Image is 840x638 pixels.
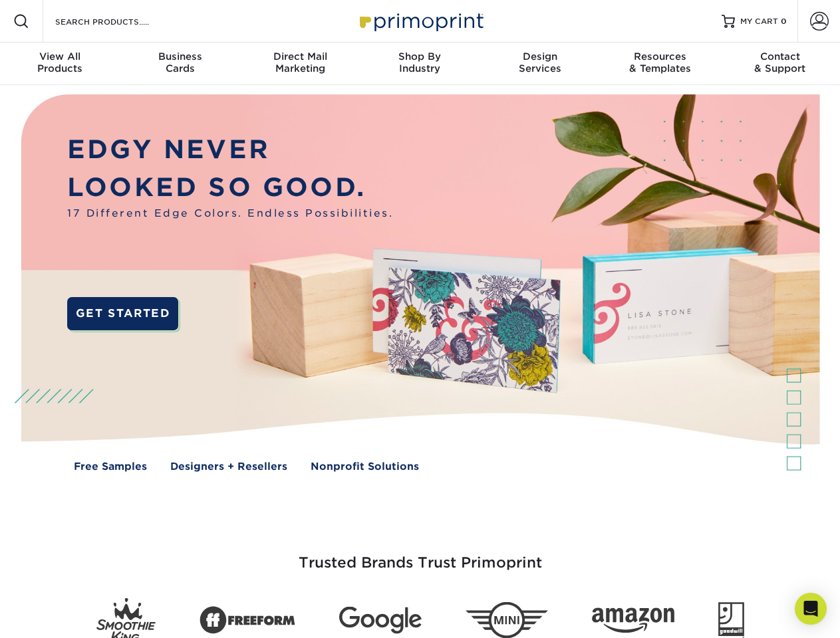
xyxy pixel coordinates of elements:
span: Shop By [360,51,480,62]
a: Nonprofit Solutions [311,459,419,475]
img: Google [339,607,422,634]
p: LOOKED SO GOOD. [67,169,393,207]
a: Shop ByIndustry [360,43,480,85]
div: Services [480,51,600,74]
a: BusinessCards [120,43,239,85]
a: Contact& Support [720,43,840,85]
img: Goodwill [718,602,744,638]
div: Marketing [240,51,360,74]
div: Open Intercom Messenger [795,593,827,625]
div: Cards [120,51,239,74]
span: 0 [781,17,787,26]
div: & Templates [600,51,720,74]
span: 17 Different Edge Colors. Endless Possibilities. [67,206,393,221]
a: DesignServices [480,43,600,85]
img: Primoprint [354,7,487,35]
span: Resources [600,51,720,62]
span: Contact [720,51,840,62]
a: Designers + Resellers [170,459,287,475]
span: MY CART [740,16,778,27]
img: Amazon [592,608,674,633]
span: Business [120,51,239,62]
div: Industry [360,51,480,74]
a: Resources& Templates [600,43,720,85]
span: Design [480,51,600,62]
a: Direct MailMarketing [240,43,360,85]
a: GET STARTED [67,297,178,330]
p: EDGY NEVER [67,131,393,169]
a: Free Samples [74,459,147,475]
h3: Trusted Brands Trust Primoprint [31,522,809,587]
div: & Support [720,51,840,74]
span: Direct Mail [240,51,360,62]
input: SEARCH PRODUCTS..... [54,13,184,29]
